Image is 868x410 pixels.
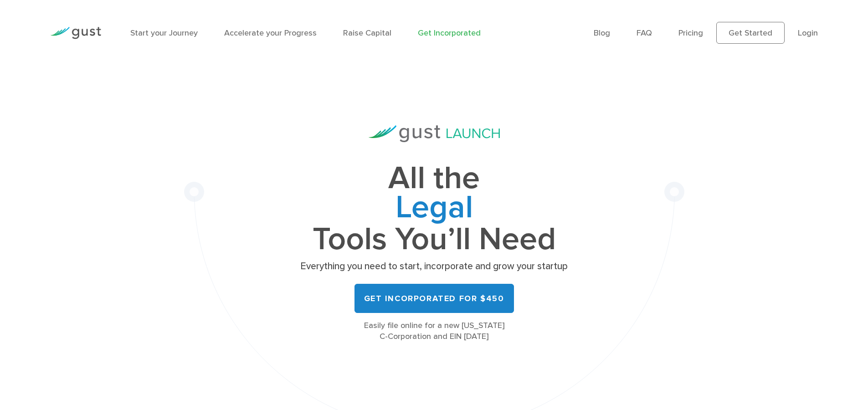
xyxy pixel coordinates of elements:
h1: All the Tools You’ll Need [298,164,571,254]
a: Login [798,28,818,38]
img: Gust Logo [50,27,101,39]
p: Everything you need to start, incorporate and grow your startup [298,260,571,273]
a: FAQ [637,28,652,38]
div: Easily file online for a new [US_STATE] C-Corporation and EIN [DATE] [298,320,571,342]
a: Blog [594,28,610,38]
span: Legal [298,193,571,225]
a: Pricing [678,28,703,38]
a: Get Started [716,22,785,44]
a: Get Incorporated for $450 [354,284,514,313]
a: Start your Journey [130,28,198,38]
img: Gust Launch Logo [369,125,500,142]
a: Raise Capital [343,28,391,38]
a: Get Incorporated [418,28,481,38]
a: Accelerate your Progress [224,28,317,38]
